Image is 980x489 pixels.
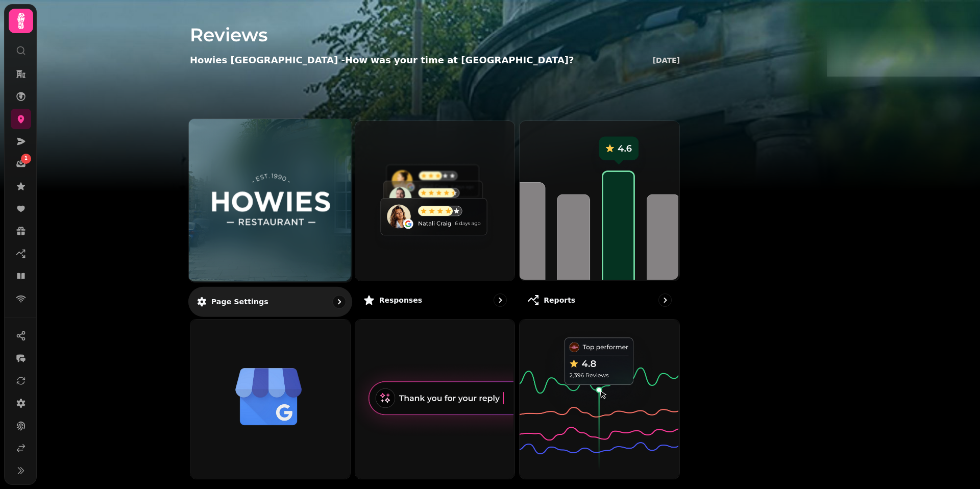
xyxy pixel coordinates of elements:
[354,120,514,280] img: Responses
[190,53,574,67] p: Howies [GEOGRAPHIC_DATA] - How was your time at [GEOGRAPHIC_DATA]?
[354,319,514,478] img: Auto replies (Coming soon)
[11,154,31,174] a: 1
[209,167,331,234] img: How was your time at Howies Waterloo Place?
[495,295,505,305] svg: go to
[24,155,28,162] span: 1
[379,295,422,305] p: Responses
[519,319,678,478] img: Competitor analysis (Beta)
[188,118,352,316] a: Page settingsHow was your time at Howies Waterloo Place?Page settings
[544,295,575,305] p: Reports
[519,120,678,280] img: Reports
[355,120,516,315] a: ResponsesResponses
[211,297,268,307] p: Page settings
[660,295,670,305] svg: go to
[653,55,680,65] p: [DATE]
[334,297,344,307] svg: go to
[189,319,349,478] img: Google Business Profile (Beta)
[519,120,680,315] a: ReportsReports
